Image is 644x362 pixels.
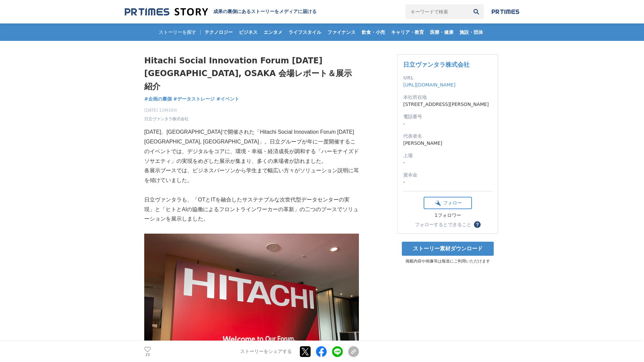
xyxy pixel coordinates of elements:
[388,23,427,41] a: キャリア・教育
[173,96,215,103] a: #データストレージ
[388,29,427,35] span: キャリア・教育
[403,133,492,140] dt: 代表者名
[492,9,519,14] img: prtimes
[403,82,455,87] a: [URL][DOMAIN_NAME]
[457,23,486,41] a: 施設・団体
[144,107,189,113] span: [DATE] 11時10分
[403,101,492,108] dd: [STREET_ADDRESS][PERSON_NAME]
[216,96,239,102] span: #イベント
[261,29,285,35] span: エンタメ
[236,23,260,41] a: ビジネス
[403,61,470,68] a: 日立ヴァンタラ株式会社
[427,23,456,41] a: 医療・健康
[236,29,260,35] span: ビジネス
[457,29,486,35] span: 施設・団体
[403,140,492,147] dd: [PERSON_NAME]
[202,29,235,35] span: テクノロジー
[403,172,492,179] dt: 資本金
[402,242,494,256] a: ストーリー素材ダウンロード
[125,7,208,16] img: 成果の裏側にあるストーリーをメディアに届ける
[286,29,324,35] span: ライフスタイル
[475,222,480,227] span: ？
[474,221,481,228] button: ？
[424,197,472,209] button: フォロー
[325,23,358,41] a: ファイナンス
[216,96,239,103] a: #イベント
[406,4,469,19] input: キーワードで検索
[403,120,492,127] dd: -
[125,7,317,16] a: 成果の裏側にあるストーリーをメディアに届ける 成果の裏側にあるストーリーをメディアに届ける
[286,23,324,41] a: ライフスタイル
[144,96,172,103] a: #企画の裏側
[213,9,317,15] h2: 成果の裏側にあるストーリーをメディアに届ける
[403,179,492,186] dd: -
[469,4,484,19] button: 検索
[240,349,292,355] p: ストーリーをシェアする
[403,74,492,81] dt: URL
[359,29,388,35] span: 飲食・小売
[424,213,472,219] div: 1フォロワー
[144,195,359,224] p: 日立ヴァンタラも、「OTとITを融合したサステナブルな次世代型データセンターの実現」と「ヒトとAIの協働によるフロントラインワーカーの革新」の二つのブースでソリューションを展示しました。
[202,23,235,41] a: テクノロジー
[144,166,359,185] p: 各展示ブースでは、ビジネスパーソンから学生まで幅広い方々がソリューション説明に耳を傾けていました。
[144,96,172,102] span: #企画の裏側
[415,222,471,227] div: フォローするとできること
[261,23,285,41] a: エンタメ
[173,96,215,102] span: #データストレージ
[403,152,492,159] dt: 上場
[403,159,492,166] dd: -
[325,29,358,35] span: ファイナンス
[144,54,359,93] h1: Hitachi Social Innovation Forum [DATE] [GEOGRAPHIC_DATA], OSAKA 会場レポート＆展示紹介
[403,113,492,120] dt: 電話番号
[144,116,189,122] a: 日立ヴァンタラ株式会社
[397,258,498,264] p: 掲載内容や画像等は報道にご利用いただけます
[403,94,492,101] dt: 本社所在地
[359,23,388,41] a: 飲食・小売
[144,127,359,166] p: [DATE]、[GEOGRAPHIC_DATA]で開催された「Hitachi Social Innovation Forum [DATE] [GEOGRAPHIC_DATA], [GEOGRAP...
[144,353,151,356] p: 23
[427,29,456,35] span: 医療・健康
